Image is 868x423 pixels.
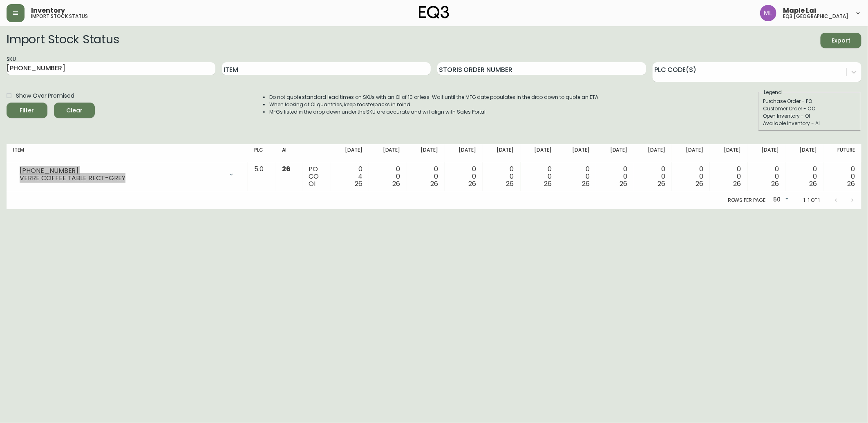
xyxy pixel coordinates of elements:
[248,162,275,191] td: 5.0
[558,144,596,162] th: [DATE]
[282,164,291,174] span: 26
[771,179,779,188] span: 26
[483,144,521,162] th: [DATE]
[754,166,779,188] div: 0 0
[748,144,786,162] th: [DATE]
[821,33,861,48] button: Export
[582,179,590,188] span: 26
[760,5,776,21] img: 61e28cffcf8cc9f4e300d877dd684943
[7,103,47,118] button: Filter
[672,144,710,162] th: [DATE]
[710,144,748,162] th: [DATE]
[430,179,438,188] span: 26
[331,144,369,162] th: [DATE]
[783,7,816,14] span: Maple Lai
[489,166,514,188] div: 0 0
[31,14,88,19] h5: import stock status
[830,166,855,188] div: 0 0
[338,166,362,188] div: 0 4
[309,166,325,188] div: PO CO
[641,166,666,188] div: 0 0
[763,89,783,96] legend: Legend
[451,166,476,188] div: 0 0
[565,166,590,188] div: 0 0
[527,166,552,188] div: 0 0
[763,105,856,112] div: Customer Order - CO
[269,101,600,108] li: When looking at OI quantities, keep masterpacks in mind.
[847,179,855,188] span: 26
[544,179,552,188] span: 26
[803,197,820,204] p: 1-1 of 1
[414,166,438,188] div: 0 0
[309,179,316,188] span: OI
[763,98,856,105] div: Purchase Order - PO
[620,179,628,188] span: 26
[823,144,861,162] th: Future
[248,144,275,162] th: PLC
[269,94,600,101] li: Do not quote standard lead times on SKUs with an OI of 10 or less. Wait until the MFG date popula...
[31,7,65,14] span: Inventory
[60,105,88,116] span: Clear
[728,197,767,204] p: Rows per page:
[696,179,703,188] span: 26
[16,92,74,100] span: Show Over Promised
[369,144,407,162] th: [DATE]
[54,103,95,118] button: Clear
[763,120,856,127] div: Available Inventory - AI
[716,166,741,188] div: 0 0
[827,36,855,46] span: Export
[809,179,817,188] span: 26
[792,166,817,188] div: 0 0
[419,6,449,19] img: logo
[596,144,634,162] th: [DATE]
[734,179,741,188] span: 26
[783,14,848,19] h5: eq3 [GEOGRAPHIC_DATA]
[445,144,483,162] th: [DATE]
[603,166,628,188] div: 0 0
[634,144,672,162] th: [DATE]
[770,193,790,207] div: 50
[20,175,223,182] div: VERRE COFFEE TABLE RECT-GREY
[678,166,703,188] div: 0 0
[269,108,600,116] li: MFGs listed in the drop down under the SKU are accurate and will align with Sales Portal.
[20,167,223,175] div: [PHONE_NUMBER]
[7,33,119,48] h2: Import Stock Status
[763,112,856,120] div: Open Inventory - OI
[407,144,445,162] th: [DATE]
[521,144,559,162] th: [DATE]
[13,166,241,184] div: [PHONE_NUMBER]VERRE COFFEE TABLE RECT-GREY
[658,179,665,188] span: 26
[376,166,400,188] div: 0 0
[785,144,823,162] th: [DATE]
[468,179,476,188] span: 26
[355,179,362,188] span: 26
[506,179,514,188] span: 26
[7,144,248,162] th: Item
[393,179,400,188] span: 26
[275,144,302,162] th: AI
